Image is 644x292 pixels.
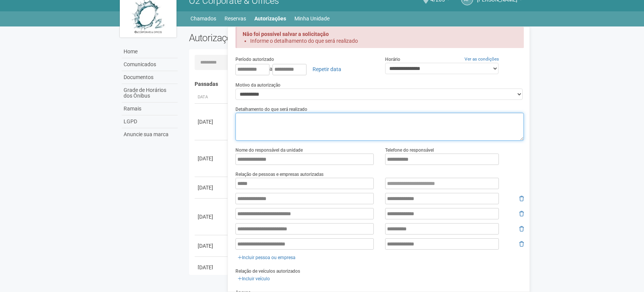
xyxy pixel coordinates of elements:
[294,13,330,24] a: Minha Unidade
[195,81,519,87] h4: Passadas
[198,184,226,191] div: [DATE]
[224,13,246,24] a: Reservas
[198,264,226,271] div: [DATE]
[385,56,400,63] label: Horário
[122,128,178,141] a: Anuncie sua marca
[243,31,329,37] strong: Não foi possível salvar a solicitação
[122,84,178,103] a: Grade de Horários dos Ônibus
[385,147,434,154] label: Telefone do responsável
[254,13,286,24] a: Autorizações
[190,13,216,24] a: Chamados
[235,275,272,283] a: Incluir veículo
[195,91,229,104] th: Data
[198,213,226,221] div: [DATE]
[122,71,178,84] a: Documentos
[235,147,303,154] label: Nome do responsável da unidade
[235,268,300,275] label: Relação de veículos autorizados
[235,82,280,89] label: Motivo da autorização
[308,63,346,76] a: Repetir data
[519,241,524,247] i: Remover
[122,103,178,115] a: Ramais
[122,58,178,71] a: Comunicados
[519,196,524,201] i: Remover
[189,32,351,43] h2: Autorizações
[122,45,178,58] a: Home
[519,211,524,216] i: Remover
[122,115,178,128] a: LGPD
[519,226,524,231] i: Remover
[198,155,226,162] div: [DATE]
[198,242,226,250] div: [DATE]
[250,37,511,44] li: Informe o detalhamento do que será realizado
[235,253,298,262] a: Incluir pessoa ou empresa
[235,63,374,76] div: a
[235,171,324,178] label: Relação de pessoas e empresas autorizadas
[235,56,274,63] label: Período autorizado
[198,118,226,126] div: [DATE]
[464,56,499,62] a: Ver as condições
[235,106,307,113] label: Detalhamento do que será realizado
